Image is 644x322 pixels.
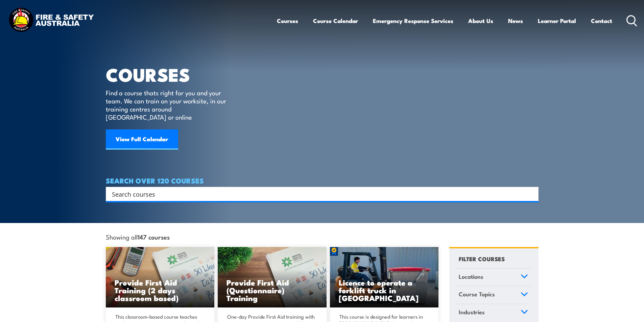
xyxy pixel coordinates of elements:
a: Emergency Response Services [373,12,453,30]
a: Course Topics [456,286,531,304]
h3: Provide First Aid (Questionnaire) Training [226,278,318,302]
a: View Full Calendar [106,129,178,150]
img: Mental Health First Aid Training (Standard) – Blended Classroom [218,247,327,308]
a: Learner Portal [538,12,576,30]
span: Industries [459,307,485,317]
a: Industries [456,304,531,322]
a: Provide First Aid (Questionnaire) Training [218,247,327,308]
a: Course Calendar [313,12,358,30]
h3: Provide First Aid Training (2 days classroom based) [115,278,206,302]
h1: COURSES [106,66,236,82]
form: Search form [113,189,525,199]
img: Licence to operate a forklift truck Training [330,247,439,308]
a: Provide First Aid Training (2 days classroom based) [106,247,215,308]
a: Locations [456,269,531,286]
img: Mental Health First Aid Training (Standard) – Classroom [106,247,215,308]
input: Search input [112,189,524,199]
span: Locations [459,272,483,281]
span: Showing all [106,233,170,240]
a: Courses [277,12,298,30]
strong: 147 courses [138,232,170,241]
p: Find a course thats right for you and your team. We can train on your worksite, in our training c... [106,89,229,121]
a: News [508,12,523,30]
a: About Us [468,12,493,30]
button: Search magnifier button [527,189,536,199]
a: Contact [591,12,612,30]
h4: FILTER COURSES [459,254,505,263]
h3: Licence to operate a forklift truck in [GEOGRAPHIC_DATA] [339,278,430,302]
a: Licence to operate a forklift truck in [GEOGRAPHIC_DATA] [330,247,439,308]
span: Course Topics [459,290,495,299]
h4: SEARCH OVER 120 COURSES [106,177,539,184]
